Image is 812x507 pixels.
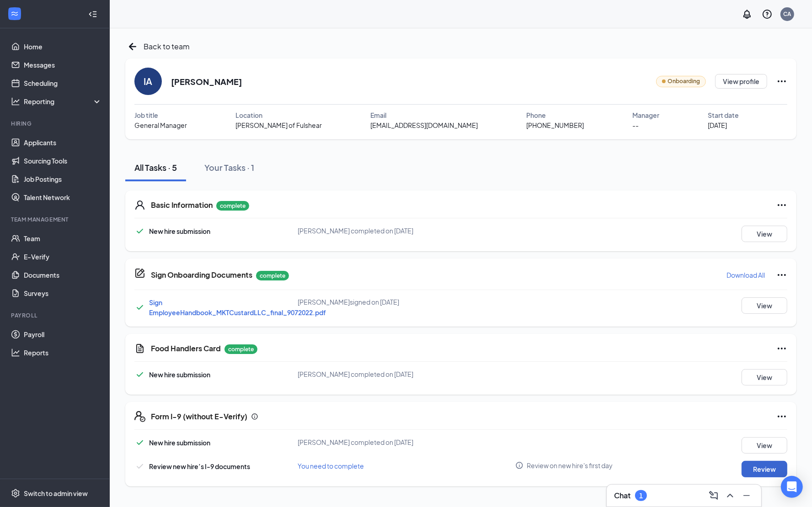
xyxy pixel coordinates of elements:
div: IA [144,75,153,88]
svg: Ellipses [776,343,787,354]
a: Talent Network [24,188,102,206]
a: ArrowLeftNewBack to team [125,39,190,54]
svg: Ellipses [776,200,787,211]
svg: Settings [11,489,20,498]
span: New hire submission [149,370,210,379]
span: [DATE] [708,120,727,130]
svg: Info [251,413,258,420]
span: You need to complete [298,462,364,470]
div: Switch to admin view [24,489,88,498]
button: View profile [715,74,767,89]
span: General Manager [134,120,187,130]
div: Hiring [11,120,100,127]
span: Job title [134,110,158,120]
a: Payroll [24,325,102,343]
svg: Checkmark [134,437,145,448]
svg: Minimize [741,490,752,501]
svg: ComposeMessage [708,490,719,501]
h5: Sign Onboarding Documents [151,270,252,280]
a: Applicants [24,133,102,152]
p: complete [256,271,289,280]
span: New hire submission [149,438,210,447]
span: Start date [708,110,739,120]
h5: Basic Information [151,200,213,210]
a: Reports [24,343,102,362]
svg: CustomFormIcon [134,343,145,354]
svg: WorkstreamLogo [10,9,19,18]
a: Sign EmployeeHandbook_MKTCustardLLC_final_9072022.pdf [149,298,326,317]
svg: Ellipses [776,269,787,280]
a: E-Verify [24,248,102,266]
a: Home [24,37,102,56]
span: Phone [526,110,546,120]
button: ChevronUp [723,488,737,503]
svg: QuestionInfo [762,9,773,20]
span: Email [370,110,386,120]
div: Open Intercom Messenger [781,476,803,498]
p: Download All [727,270,765,280]
a: Job Postings [24,170,102,188]
button: Minimize [739,488,754,503]
span: Review on new hire's first day [527,461,613,470]
a: Surveys [24,284,102,302]
button: Download All [726,268,765,282]
div: Your Tasks · 1 [204,162,254,173]
svg: Checkmark [134,369,145,380]
a: Team [24,229,102,248]
p: complete [224,344,257,354]
h3: Chat [614,491,630,501]
a: Messages [24,56,102,74]
svg: Info [515,461,524,470]
button: View [742,437,787,454]
div: [PERSON_NAME] signed on [DATE] [298,297,515,306]
div: Reporting [24,97,102,106]
button: View [742,226,787,242]
svg: Collapse [88,10,97,19]
svg: FormI9EVerifyIcon [134,411,145,422]
span: New hire submission [149,227,210,235]
div: Team Management [11,216,100,223]
div: All Tasks · 5 [134,162,177,173]
span: [PERSON_NAME] completed on [DATE] [298,370,413,378]
a: Scheduling [24,74,102,92]
span: Manager [632,110,659,120]
svg: ArrowLeftNew [125,39,140,54]
button: ComposeMessage [706,488,721,503]
h5: Food Handlers Card [151,343,221,354]
a: Sourcing Tools [24,152,102,170]
button: View [742,369,787,386]
div: Payroll [11,312,100,319]
button: View [742,297,787,314]
button: Review [742,461,787,477]
span: [PERSON_NAME] of Fulshear [235,120,322,130]
span: Back to team [144,41,190,52]
svg: CompanyDocumentIcon [134,268,145,279]
h2: [PERSON_NAME] [171,76,242,87]
h5: Form I-9 (without E-Verify) [151,412,247,422]
svg: Checkmark [134,302,145,313]
p: complete [216,201,249,211]
svg: Checkmark [134,226,145,237]
span: Review new hire’s I-9 documents [149,462,250,470]
span: [EMAIL_ADDRESS][DOMAIN_NAME] [370,120,478,130]
svg: User [134,200,145,211]
span: Onboarding [668,77,700,86]
span: [PERSON_NAME] completed on [DATE] [298,227,413,235]
svg: Analysis [11,97,20,106]
span: -- [632,120,639,130]
span: [PHONE_NUMBER] [526,120,584,130]
div: CA [784,10,791,18]
svg: Ellipses [776,76,787,87]
svg: ChevronUp [725,490,736,501]
svg: Checkmark [134,461,145,472]
div: 1 [639,492,643,500]
a: Documents [24,266,102,284]
span: Location [235,110,262,120]
svg: Ellipses [776,411,787,422]
span: [PERSON_NAME] completed on [DATE] [298,438,413,446]
svg: Notifications [742,9,753,20]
